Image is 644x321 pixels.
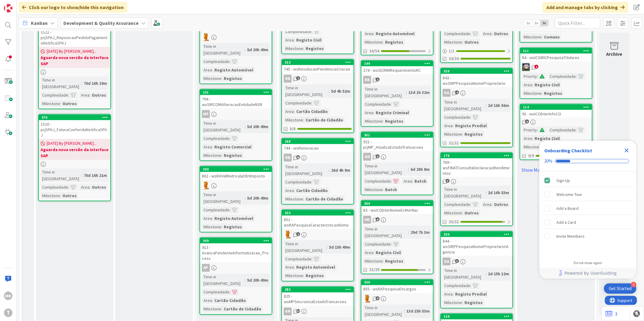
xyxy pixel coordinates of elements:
[463,39,480,45] div: Outros
[202,43,245,56] div: Time in [GEOGRAPHIC_DATA]
[200,90,272,108] div: 101794 - wsSIRCOMAlteracaoEntidadeNSR
[542,90,542,97] span: :
[363,216,371,224] div: VM
[455,91,459,94] span: 4
[383,118,384,124] span: :
[4,4,12,12] img: Visit kanbanzone.com
[528,153,534,159] span: 9/9
[532,81,533,88] span: :
[284,84,329,98] div: Time in [GEOGRAPHIC_DATA]
[522,63,530,71] img: LS
[221,152,222,159] span: :
[555,18,600,28] input: Quick Filter...
[542,216,634,229] div: Add a Card is incomplete.
[212,144,213,150] span: :
[444,154,512,158] div: 176
[406,89,407,96] span: :
[284,117,303,123] div: Milestone
[383,186,384,193] span: :
[462,39,463,45] span: :
[441,47,512,55] div: 1/1
[443,186,485,199] div: Time in [GEOGRAPHIC_DATA]
[284,45,303,52] div: Milestone
[282,216,354,229] div: 852 - wsRAPesquisaCaracteristicasNome
[363,39,383,45] div: Milestone
[202,67,212,73] div: Area
[303,196,304,202] span: :
[453,122,454,129] span: :
[284,37,294,43] div: Area
[470,114,471,121] span: :
[576,127,577,133] span: :
[533,135,561,142] div: Registo Civil
[463,131,484,137] div: Registos
[408,229,409,236] span: :
[230,135,230,142] span: :
[384,39,405,45] div: Registos
[443,201,470,208] div: Complexidade
[376,78,380,81] span: 1
[200,167,272,180] div: 343862 - wsRAValMatriculaObtImposto
[41,147,109,159] b: Aguarda nova versão da interface SAP
[361,132,433,151] div: 351921 - prjMP_AtualizaEstadoTransacoes
[329,167,330,174] span: :
[282,139,354,144] div: 268
[522,81,532,88] div: Area
[556,205,579,212] div: Add a Board
[361,216,433,224] div: VM
[61,192,78,199] div: Outros
[361,132,433,138] div: 351
[282,139,354,152] div: 268744 - wsRenovacao
[282,75,354,83] div: RB
[200,110,272,118] div: MP
[440,152,513,226] a: 176769 - wsFINATConsultaDeclaracaoRendimentosTime in [GEOGRAPHIC_DATA]:2d 16h 53mComplexidade:Are...
[446,179,450,183] span: 3
[329,88,330,94] span: :
[449,140,459,146] span: 32/32
[376,217,380,221] span: 6
[441,68,512,74] div: 329
[60,100,61,107] span: :
[481,201,491,208] div: Area
[13,1,28,8] span: Support
[282,60,354,73] div: 313745 - wsResolucaoPendenciaCriacao
[281,138,354,205] a: 268744 - wsRenovacaoRBTime in [GEOGRAPHIC_DATA]:26d 4h 9mComplexidade:Area:Cartão CidadãoMileston...
[212,215,213,222] span: :
[284,187,294,194] div: Area
[361,61,433,66] div: 149
[282,154,354,162] div: RB
[441,74,512,87] div: 843 - wsSIRPPesquisaNomeProprietario
[384,118,405,124] div: Registos
[39,115,110,120] div: 370
[202,135,230,142] div: Complexidade
[41,100,60,107] div: Milestone
[522,144,542,150] div: Milestone
[90,92,108,98] div: Outros
[246,46,270,53] div: 5d 20h 49m
[364,201,433,206] div: 300
[470,30,471,37] span: :
[296,155,300,159] span: 18
[294,37,295,43] span: :
[361,61,433,74] div: 149274 - wsSICRIMRequerimentoRC
[200,172,272,180] div: 862 - wsRAValMatriculaObtImposto
[202,191,245,205] div: Time in [GEOGRAPHIC_DATA]
[443,39,462,45] div: Milestone
[203,90,272,94] div: 101
[361,76,433,84] div: RB
[202,110,210,118] div: MP
[296,76,300,80] span: 2
[304,196,345,202] div: Cartão de Cidadão
[542,230,634,243] div: Invite Members is incomplete.
[202,152,221,159] div: Milestone
[441,158,512,177] div: 769 - wsFINATConsultaDeclaracaoRendimentos
[363,86,406,99] div: Time in [GEOGRAPHIC_DATA]
[202,223,221,230] div: Milestone
[376,154,380,158] span: 5
[221,223,222,230] span: :
[304,45,325,52] div: Registos
[290,126,296,132] span: 8/8
[282,144,354,152] div: 744 - wsRenovacao
[213,144,253,150] div: Registo Comercial
[443,122,453,129] div: Area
